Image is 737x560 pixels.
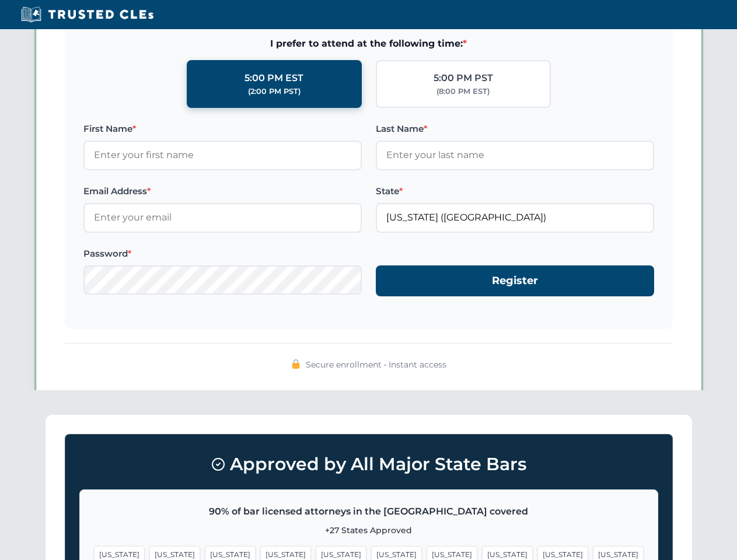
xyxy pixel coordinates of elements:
[376,265,654,296] button: Register
[94,524,644,537] p: +27 States Approved
[248,86,301,97] div: (2:00 PM PST)
[18,6,157,23] img: Trusted CLEs
[83,122,362,136] label: First Name
[376,141,654,170] input: Enter your last name
[83,184,362,198] label: Email Address
[244,71,303,86] div: 5:00 PM EST
[79,449,658,480] h3: Approved by All Major State Bars
[376,203,654,232] input: Florida (FL)
[83,203,362,232] input: Enter your email
[376,184,654,198] label: State
[376,122,654,136] label: Last Name
[83,141,362,170] input: Enter your first name
[94,504,644,519] p: 90% of bar licensed attorneys in the [GEOGRAPHIC_DATA] covered
[306,358,446,371] span: Secure enrollment • Instant access
[436,86,490,97] div: (8:00 PM EST)
[434,71,493,86] div: 5:00 PM PST
[291,359,301,369] img: 🔒
[83,247,362,261] label: Password
[83,36,654,51] span: I prefer to attend at the following time:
